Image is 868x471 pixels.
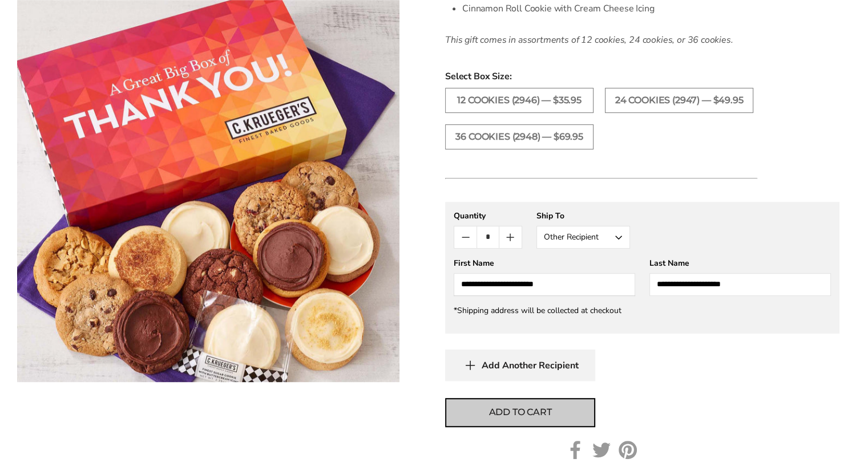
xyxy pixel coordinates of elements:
[605,88,753,113] label: 24 COOKIES (2947) — $49.95
[454,226,477,248] button: Count minus
[536,226,630,249] button: Other Recipient
[454,210,522,221] div: Quantity
[592,441,611,459] a: Twitter
[445,70,839,83] span: Select Box Size:
[445,34,733,46] i: This gift comes in assortments of 12 cookies, 24 cookies, or 36 cookies.
[454,273,635,296] input: First Name
[9,428,118,462] iframe: Sign Up via Text for Offers
[445,124,594,149] label: 36 COOKIES (2948) — $69.95
[649,273,831,296] input: Last Name
[482,360,579,371] span: Add Another Recipient
[619,441,637,459] a: Pinterest
[477,226,499,248] input: Quantity
[445,350,595,381] button: Add Another Recipient
[454,305,831,316] div: *Shipping address will be collected at checkout
[445,88,594,113] label: 12 COOKIES (2946) — $35.95
[445,398,595,427] button: Add to cart
[566,441,584,459] a: Facebook
[489,405,552,419] span: Add to cart
[454,258,635,269] div: First Name
[536,210,630,221] div: Ship To
[499,226,522,248] button: Count plus
[649,258,831,269] div: Last Name
[445,202,839,334] gfm-form: New recipient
